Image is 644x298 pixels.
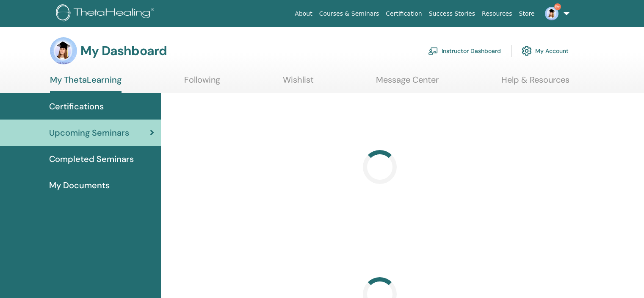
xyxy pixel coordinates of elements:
a: My Account [522,42,569,60]
span: Upcoming Seminars [49,126,129,139]
a: My ThetaLearning [50,75,122,93]
img: logo.png [56,4,157,23]
a: Instructor Dashboard [428,42,501,60]
a: Wishlist [283,75,314,91]
img: chalkboard-teacher.svg [428,47,438,55]
span: Certifications [49,100,104,113]
img: default.jpg [545,7,558,20]
a: Help & Resources [501,75,569,91]
span: Completed Seminars [49,153,134,165]
a: Resources [478,6,516,22]
span: 9+ [554,3,561,10]
img: cog.svg [522,44,532,58]
a: About [291,6,315,22]
img: default.jpg [50,37,77,64]
a: Message Center [376,75,439,91]
span: My Documents [49,179,110,192]
a: Certification [382,6,425,22]
h3: My Dashboard [80,43,167,58]
a: Store [516,6,538,22]
a: Success Stories [426,6,478,22]
a: Courses & Seminars [316,6,383,22]
a: Following [184,75,220,91]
